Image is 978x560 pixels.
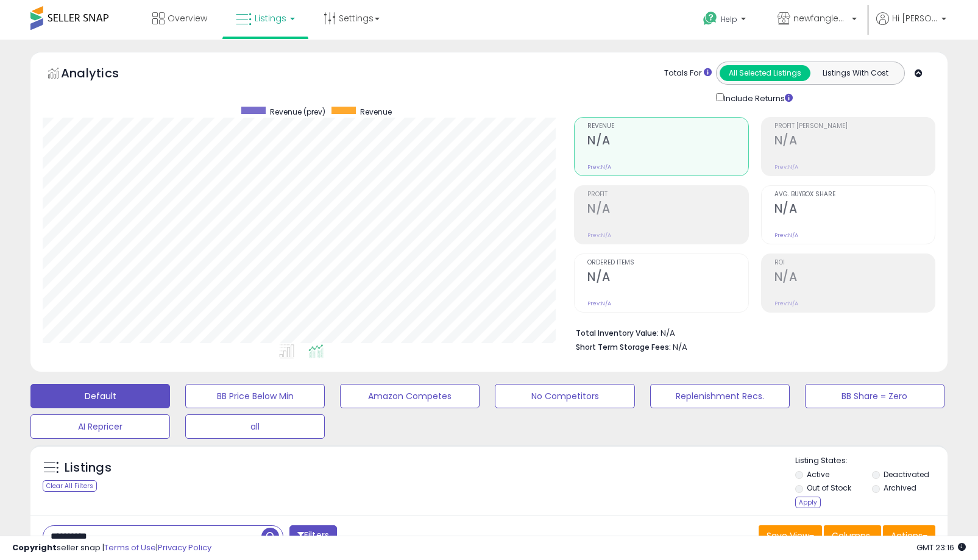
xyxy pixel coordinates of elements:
[576,325,926,339] li: N/A
[61,65,143,85] h5: Analytics
[495,384,634,408] button: No Competitors
[12,542,57,553] strong: Copyright
[759,525,822,546] button: Save View
[185,384,325,408] button: BB Price Below Min
[916,542,966,553] span: 2025-08-16 23:16 GMT
[774,260,935,266] span: ROI
[587,163,611,171] small: Prev: N/A
[168,12,207,24] span: Overview
[664,68,712,79] div: Totals For
[576,342,671,352] b: Short Term Storage Fees:
[104,542,156,553] a: Terms of Use
[793,12,848,24] span: newfangled networks
[587,232,611,239] small: Prev: N/A
[774,300,798,307] small: Prev: N/A
[30,414,170,439] button: AI Repricer
[673,341,687,353] span: N/A
[340,384,480,408] button: Amazon Competes
[774,191,935,198] span: Avg. Buybox Share
[721,14,737,24] span: Help
[43,480,97,492] div: Clear All Filters
[774,123,935,130] span: Profit [PERSON_NAME]
[720,65,810,81] button: All Selected Listings
[587,300,611,307] small: Prev: N/A
[65,459,112,477] h5: Listings
[892,12,938,24] span: Hi [PERSON_NAME]
[774,133,935,150] h2: N/A
[703,11,718,26] i: Get Help
[12,542,211,554] div: seller snap | |
[824,525,881,546] button: Columns
[255,12,286,24] span: Listings
[576,328,659,338] b: Total Inventory Value:
[832,530,870,542] span: Columns
[587,202,748,218] h2: N/A
[795,455,948,467] p: Listing States:
[774,163,798,171] small: Prev: N/A
[30,384,170,408] button: Default
[807,469,829,480] label: Active
[876,12,946,40] a: Hi [PERSON_NAME]
[289,525,337,547] button: Filters
[587,260,748,266] span: Ordered Items
[805,384,944,408] button: BB Share = Zero
[650,384,790,408] button: Replenishment Recs.
[270,107,325,117] span: Revenue (prev)
[810,65,901,81] button: Listings With Cost
[774,232,798,239] small: Prev: N/A
[360,107,392,117] span: Revenue
[884,469,929,480] label: Deactivated
[774,270,935,286] h2: N/A
[587,191,748,198] span: Profit
[587,123,748,130] span: Revenue
[158,542,211,553] a: Privacy Policy
[587,133,748,150] h2: N/A
[693,2,758,40] a: Help
[884,483,916,493] label: Archived
[707,91,807,105] div: Include Returns
[185,414,325,439] button: all
[807,483,851,493] label: Out of Stock
[587,270,748,286] h2: N/A
[795,497,821,508] div: Apply
[883,525,935,546] button: Actions
[774,202,935,218] h2: N/A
